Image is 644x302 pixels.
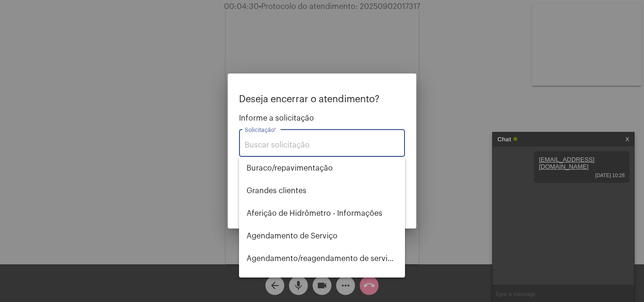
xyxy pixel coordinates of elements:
[247,202,397,225] span: Aferição de Hidrômetro - Informações
[247,180,397,202] span: ⁠Grandes clientes
[247,247,397,270] span: Agendamento/reagendamento de serviços - informações
[247,270,397,293] span: Alterar nome do usuário na fatura
[247,225,397,247] span: Agendamento de Serviço
[239,114,405,122] span: Informe a solicitação
[245,141,399,149] input: Buscar solicitação
[247,157,397,180] span: ⁠Buraco/repavimentação
[239,94,405,105] p: Deseja encerrar o atendimento?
